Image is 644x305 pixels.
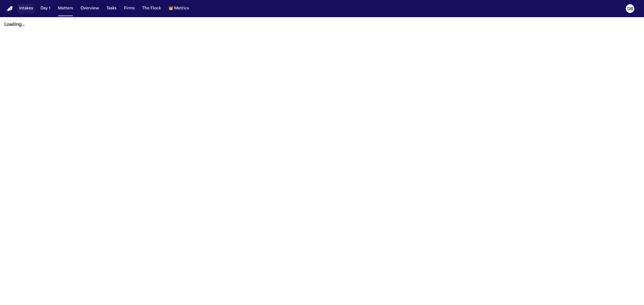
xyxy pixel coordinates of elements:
button: Matters [56,4,75,13]
button: crownMetrics [166,4,191,13]
img: Finch Logo [6,6,13,11]
a: Home [6,6,13,11]
button: Intakes [17,4,35,13]
button: Day 1 [38,4,53,13]
button: Tasks [104,4,119,13]
button: Firms [122,4,137,13]
button: Overview [78,4,101,13]
button: The Flock [140,4,163,13]
p: Loading... [4,21,640,28]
